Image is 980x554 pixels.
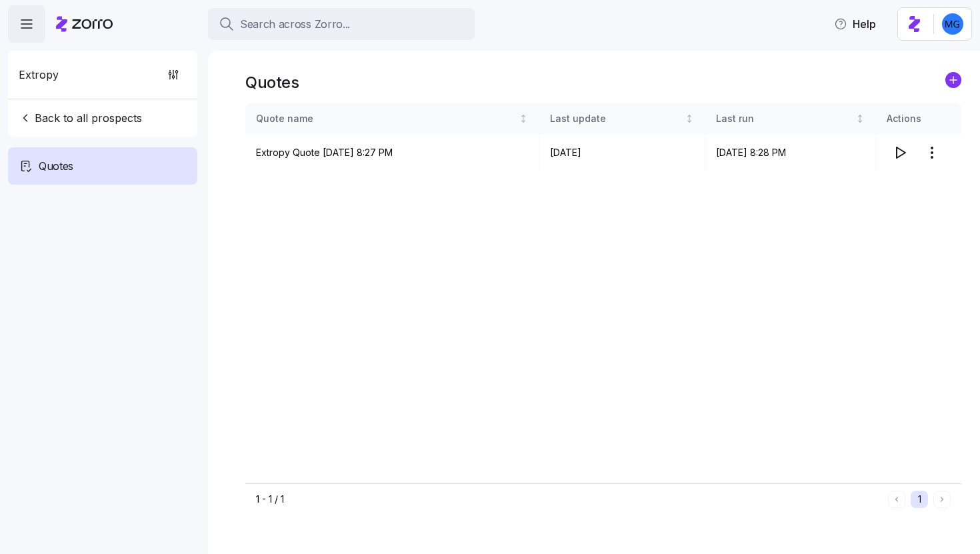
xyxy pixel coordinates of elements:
[945,72,961,93] a: add icon
[942,13,963,35] img: 61c362f0e1d336c60eacb74ec9823875
[8,147,197,185] a: Quotes
[823,11,887,37] button: Help
[933,491,951,508] button: Next page
[519,114,528,123] div: Not sorted
[245,72,299,93] h1: Quotes
[887,111,951,126] div: Actions
[539,134,705,171] td: [DATE]
[911,491,928,508] button: 1
[550,111,683,126] div: Last update
[705,103,876,134] th: Last runNot sorted
[716,111,853,126] div: Last run
[256,493,883,506] div: 1 - 1 / 1
[945,72,961,88] svg: add icon
[245,103,539,134] th: Quote nameNot sorted
[240,16,350,33] span: Search across Zorro...
[888,491,905,508] button: Previous page
[39,158,73,175] span: Quotes
[208,8,475,40] button: Search across Zorro...
[539,103,705,134] th: Last updateNot sorted
[256,111,517,126] div: Quote name
[245,134,539,171] td: Extropy Quote [DATE] 8:27 PM
[19,67,59,83] span: Extropy
[855,114,865,123] div: Not sorted
[13,105,147,131] button: Back to all prospects
[834,16,876,32] span: Help
[685,114,694,123] div: Not sorted
[705,134,876,171] td: [DATE] 8:28 PM
[19,110,142,126] span: Back to all prospects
